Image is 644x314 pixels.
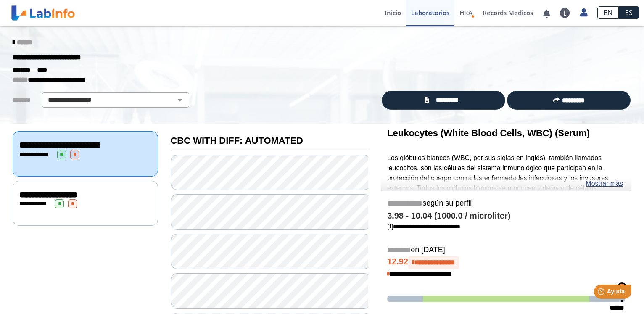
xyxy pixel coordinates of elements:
a: Mostrar más [586,179,623,189]
b: CBC WITH DIFF: AUTOMATED [171,135,303,146]
span: HRA [459,8,472,17]
h5: según su perfil [387,199,625,208]
a: ES [619,6,639,19]
p: Los glóbulos blancos (WBC, por sus siglas en inglés), también llamados leucocitos, son las célula... [387,153,625,274]
h4: 12.92 [387,256,625,269]
h4: 3.98 - 10.04 (1000.0 / microliter) [387,211,625,221]
iframe: Help widget launcher [569,281,635,305]
a: EN [597,6,619,19]
b: Leukocytes (White Blood Cells, WBC) (Serum) [387,128,590,138]
a: [1] [387,223,460,230]
h5: en [DATE] [387,245,625,255]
